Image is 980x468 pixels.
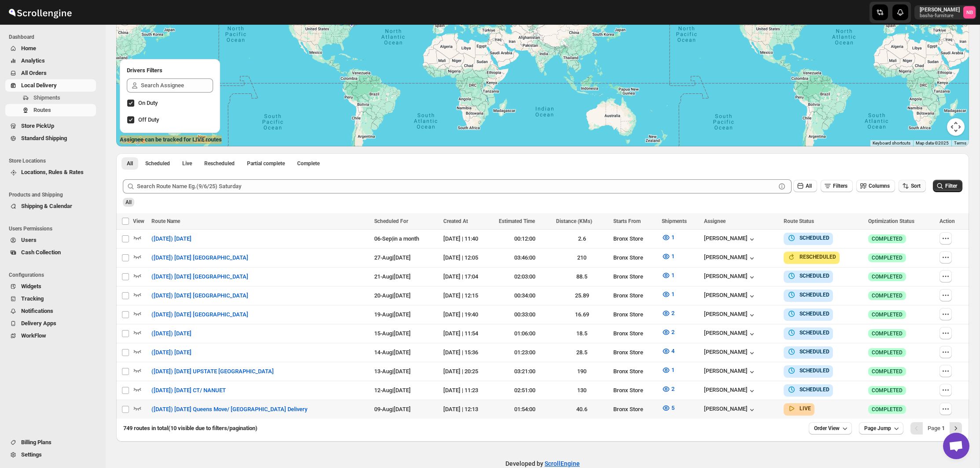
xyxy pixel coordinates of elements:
[799,311,829,317] b: SCHEDULED
[5,317,96,330] button: Delivery Apps
[656,363,680,377] button: 1
[9,271,99,279] span: Configurations
[656,306,680,320] button: 2
[374,368,411,375] span: 13-Aug | [DATE]
[933,180,962,192] button: Filter
[5,436,96,449] button: Billing Plans
[21,45,36,52] span: Home
[21,70,47,76] span: All Orders
[954,141,966,145] a: Terms
[613,405,657,414] div: Bronx Store
[151,253,248,262] span: ([DATE]) [DATE] [GEOGRAPHIC_DATA]
[872,349,903,356] span: COMPLETED
[787,385,829,394] button: SCHEDULED
[920,13,960,19] p: basha-furniture
[704,368,756,376] button: [PERSON_NAME]
[141,78,213,93] input: Search Assignee
[21,169,84,175] span: Locations, Rules & Rates
[5,55,96,67] button: Analytics
[872,235,903,242] span: COMPLETED
[784,218,814,224] span: Route Status
[21,332,46,339] span: WorkFlow
[704,235,756,244] button: [PERSON_NAME]
[872,330,903,337] span: COMPLETED
[656,325,680,339] button: 2
[704,292,756,301] button: [PERSON_NAME]
[120,135,222,144] label: Assignee can be tracked for LIVE routes
[671,272,674,279] span: 1
[146,345,197,360] button: ([DATE]) [DATE]
[787,253,836,261] button: RESCHEDULED
[374,218,408,224] span: Scheduled For
[656,230,680,245] button: 1
[704,386,756,395] button: [PERSON_NAME]
[671,386,674,392] span: 2
[9,33,99,41] span: Dashboard
[9,157,99,164] span: Store Locations
[247,160,285,167] span: Partial complete
[182,160,192,167] span: Live
[704,349,756,357] button: [PERSON_NAME]
[21,57,45,64] span: Analytics
[145,160,170,167] span: Scheduled
[787,271,829,280] button: SCHEDULED
[899,180,926,192] button: Sort
[920,6,960,13] p: [PERSON_NAME]
[5,449,96,461] button: Settings
[5,293,96,305] button: Tracking
[942,425,945,431] b: 1
[787,309,829,318] button: SCHEDULED
[9,225,99,232] span: Users Permissions
[613,329,657,338] div: Bronx Store
[499,367,551,376] div: 03:21:00
[613,253,657,262] div: Bronx Store
[671,348,674,354] span: 4
[656,268,680,282] button: 1
[872,292,903,299] span: COMPLETED
[911,183,921,189] span: Sort
[799,386,829,393] b: SCHEDULED
[146,251,254,265] button: ([DATE]) [DATE] [GEOGRAPHIC_DATA]
[137,179,776,193] input: Search Route Name Eg.(9/6/25) Saturday
[443,291,494,300] div: [DATE] | 12:15
[872,273,903,280] span: COMPLETED
[872,311,903,318] span: COMPLETED
[656,287,680,301] button: 1
[122,157,138,170] button: All routes
[799,405,811,412] b: LIVE
[556,234,608,243] div: 2.6
[499,234,551,243] div: 00:12:00
[859,422,903,435] button: Page Jump
[21,308,53,314] span: Notifications
[799,330,829,336] b: SCHEDULED
[793,180,817,192] button: All
[127,66,213,75] h2: Drivers Filters
[613,367,657,376] div: Bronx Store
[872,368,903,375] span: COMPLETED
[118,135,147,146] a: Open this area in Google Maps (opens a new window)
[814,425,840,432] span: Order View
[873,140,910,146] button: Keyboard shortcuts
[21,320,56,327] span: Delivery Apps
[443,218,468,224] span: Created At
[950,422,962,435] button: Next
[443,367,494,376] div: [DATE] | 20:25
[21,237,37,243] span: Users
[799,368,829,374] b: SCHEDULED
[5,246,96,259] button: Cash Collection
[656,344,680,358] button: 4
[21,249,61,256] span: Cash Collection
[864,425,891,432] span: Page Jump
[869,183,890,189] span: Columns
[118,135,147,146] img: Google
[671,405,674,411] span: 5
[556,218,592,224] span: Distance (KMs)
[21,283,41,290] span: Widgets
[146,383,231,397] button: ([DATE]) [DATE] CT/ NANUET
[151,234,192,243] span: ([DATE]) [DATE]
[21,451,42,458] span: Settings
[374,349,411,356] span: 14-Aug | [DATE]
[556,348,608,357] div: 28.5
